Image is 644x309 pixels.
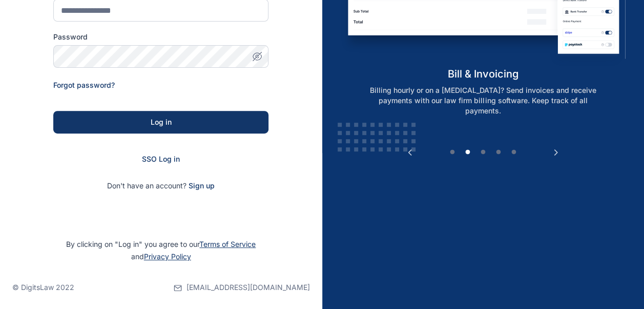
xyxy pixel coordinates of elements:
[478,147,488,158] button: 3
[70,117,252,127] div: Log in
[189,181,215,191] span: Sign up
[186,282,310,293] span: [EMAIL_ADDRESS][DOMAIN_NAME]
[53,181,268,191] p: Don't have an account?
[189,181,215,190] a: Sign up
[199,240,256,248] a: Terms of Service
[142,154,180,163] a: SSO Log in
[447,147,458,158] button: 1
[341,67,625,81] h5: bill & invoicing
[144,252,191,261] a: Privacy Policy
[463,147,473,158] button: 2
[131,252,191,261] span: and
[551,147,561,158] button: Next
[405,147,415,158] button: Previous
[12,238,310,263] p: By clicking on "Log in" you agree to our
[53,81,115,89] a: Forgot password?
[509,147,519,158] button: 5
[352,85,614,116] p: Billing hourly or on a [MEDICAL_DATA]? Send invoices and receive payments with our law firm billi...
[12,282,74,293] p: © DigitsLaw 2022
[493,147,504,158] button: 4
[53,111,268,133] button: Log in
[53,32,268,42] label: Password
